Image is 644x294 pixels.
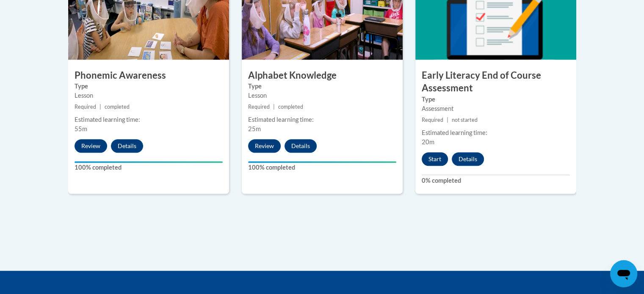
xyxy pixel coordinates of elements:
[100,104,101,110] span: |
[75,163,223,172] label: 100% completed
[75,115,223,124] div: Estimated learning time:
[248,139,281,153] button: Review
[242,69,403,82] h3: Alphabet Knowledge
[111,139,143,153] button: Details
[285,139,317,153] button: Details
[248,115,396,124] div: Estimated learning time:
[422,176,570,185] label: 0% completed
[422,104,570,113] div: Assessment
[422,138,434,146] span: 20m
[75,161,223,163] div: Your progress
[422,152,448,166] button: Start
[422,128,570,137] div: Estimated learning time:
[248,91,396,100] div: Lesson
[75,91,223,100] div: Lesson
[278,104,303,110] span: completed
[447,117,448,123] span: |
[452,152,484,166] button: Details
[452,117,478,123] span: not started
[422,117,443,123] span: Required
[75,104,96,110] span: Required
[422,95,570,104] label: Type
[68,69,229,82] h3: Phonemic Awareness
[248,125,261,132] span: 25m
[273,104,275,110] span: |
[248,104,270,110] span: Required
[610,260,637,287] iframe: Button to launch messaging window
[248,161,396,163] div: Your progress
[248,82,396,91] label: Type
[75,82,223,91] label: Type
[105,104,130,110] span: completed
[75,125,87,132] span: 55m
[415,69,576,95] h3: Early Literacy End of Course Assessment
[248,163,396,172] label: 100% completed
[75,139,107,153] button: Review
